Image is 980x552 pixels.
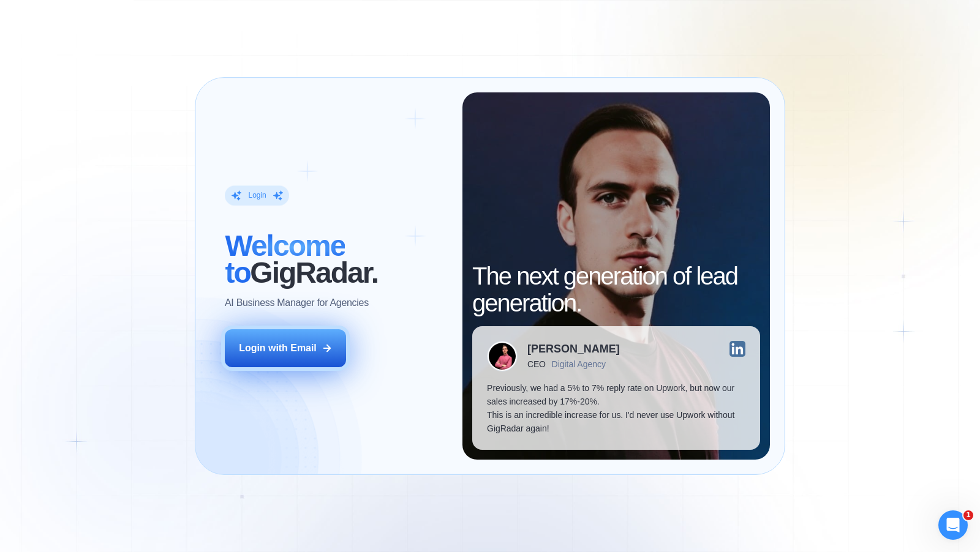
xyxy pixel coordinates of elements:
[225,229,345,289] span: Welcome to
[225,296,369,310] p: AI Business Manager for Agencies
[472,263,759,316] h2: The next generation of lead generation.
[225,233,448,286] h2: ‍ GigRadar.
[239,341,317,355] div: Login with Email
[963,510,973,520] span: 1
[527,359,545,369] div: CEO
[938,510,968,540] iframe: Intercom live chat
[487,381,745,435] p: Previously, we had a 5% to 7% reply rate on Upwork, but now our sales increased by 17%-20%. This ...
[248,190,266,200] div: Login
[225,329,346,367] button: Login with Email
[527,343,620,354] div: [PERSON_NAME]
[552,359,606,369] div: Digital Agency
